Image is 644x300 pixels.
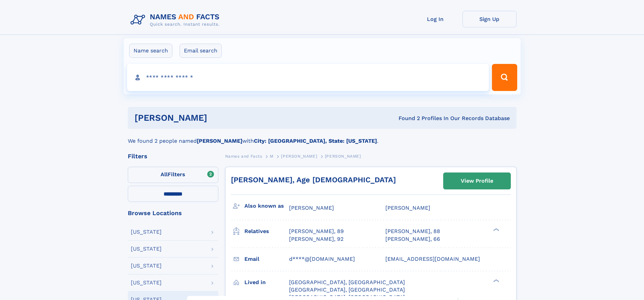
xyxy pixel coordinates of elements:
[303,115,510,122] div: Found 2 Profiles In Our Records Database
[289,286,405,293] span: [GEOGRAPHIC_DATA], [GEOGRAPHIC_DATA]
[289,205,334,211] span: [PERSON_NAME]
[180,44,222,58] label: Email search
[244,277,289,288] h3: Lived in
[135,114,303,122] h1: [PERSON_NAME]
[244,200,289,212] h3: Also known as
[131,246,162,252] div: [US_STATE]
[131,263,162,269] div: [US_STATE]
[325,154,361,159] span: [PERSON_NAME]
[289,235,343,243] a: [PERSON_NAME], 92
[131,229,162,235] div: [US_STATE]
[127,64,489,91] input: search input
[492,228,500,232] div: ❯
[462,11,517,27] a: Sign Up
[270,152,273,160] a: M
[385,228,440,235] a: [PERSON_NAME], 88
[408,11,462,27] a: Log In
[161,171,168,178] span: All
[128,210,218,216] div: Browse Locations
[254,138,377,144] b: City: [GEOGRAPHIC_DATA], State: [US_STATE]
[244,226,289,237] h3: Relatives
[197,138,242,144] b: [PERSON_NAME]
[281,154,317,159] span: [PERSON_NAME]
[492,64,517,91] button: Search Button
[270,154,273,159] span: M
[461,173,493,189] div: View Profile
[492,278,500,283] div: ❯
[128,153,218,159] div: Filters
[129,44,172,58] label: Name search
[128,129,517,145] div: We found 2 people named with .
[231,176,396,184] a: [PERSON_NAME], Age [DEMOGRAPHIC_DATA]
[289,228,344,235] a: [PERSON_NAME], 89
[385,235,440,243] a: [PERSON_NAME], 66
[281,152,317,160] a: [PERSON_NAME]
[289,279,405,285] span: [GEOGRAPHIC_DATA], [GEOGRAPHIC_DATA]
[385,256,480,262] span: [EMAIL_ADDRESS][DOMAIN_NAME]
[128,167,218,183] label: Filters
[131,280,162,285] div: [US_STATE]
[385,205,430,211] span: [PERSON_NAME]
[244,253,289,265] h3: Email
[225,152,262,160] a: Names and Facts
[444,173,510,189] a: View Profile
[128,11,225,29] img: Logo Names and Facts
